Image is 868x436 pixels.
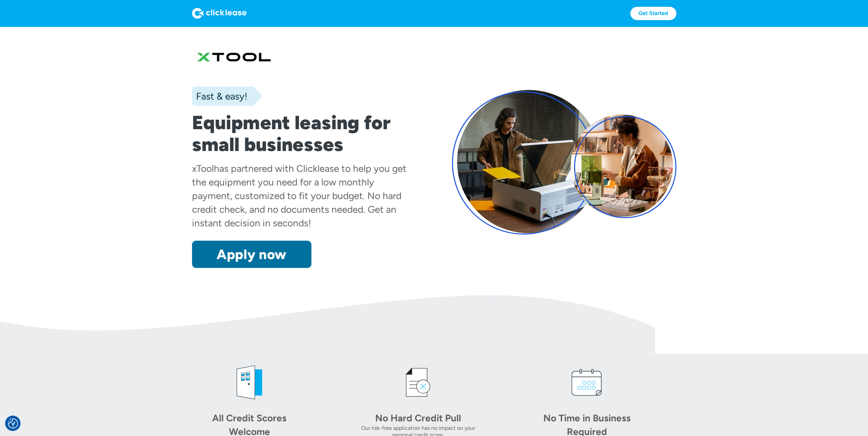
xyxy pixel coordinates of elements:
[630,7,676,20] a: Get Started
[192,163,407,229] div: has partnered with Clicklease to help you get the equipment you need for a low monthly payment, c...
[229,362,270,403] img: welcome icon
[8,418,18,429] button: Consent Preferences
[192,8,247,19] img: Logo
[192,241,311,268] a: Apply now
[398,362,439,403] img: credit icon
[192,163,214,174] div: xTool
[192,112,416,155] h1: Equipment leasing for small businesses
[370,411,466,425] div: No Hard Credit Pull
[192,89,247,103] div: Fast & easy!
[8,418,18,429] img: Revisit consent button
[566,362,607,403] img: calendar icon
